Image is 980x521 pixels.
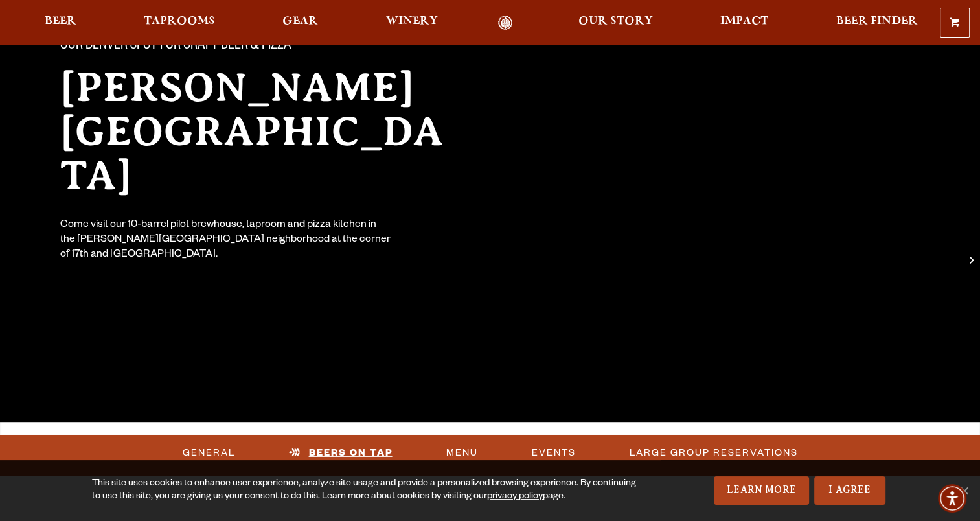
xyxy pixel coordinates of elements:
a: Taprooms [135,16,223,30]
span: Our Denver spot for craft beer & pizza [60,38,291,55]
a: Our Story [570,16,661,30]
span: Gear [282,16,318,27]
a: Gear [274,16,326,30]
div: Accessibility Menu [938,484,966,513]
span: Beer [45,16,76,27]
span: Taprooms [144,16,215,27]
a: General [177,438,240,468]
span: Winery [386,16,438,27]
div: This site uses cookies to enhance user experience, analyze site usage and provide a personalized ... [92,478,641,504]
span: Beer Finder [836,16,917,27]
a: Learn More [714,476,809,505]
a: privacy policy [487,492,543,502]
a: Events [527,438,581,468]
a: Menu [441,438,483,468]
span: Impact [720,16,768,27]
a: Large Group Reservations [624,438,803,468]
a: Beer [36,16,85,30]
a: Odell Home [481,16,530,30]
div: Come visit our 10-barrel pilot brewhouse, taproom and pizza kitchen in the [PERSON_NAME][GEOGRAPH... [60,218,392,263]
a: Winery [378,16,446,30]
a: Impact [712,16,777,30]
span: Our Story [578,16,653,27]
a: Beers On Tap [284,438,398,468]
a: I Agree [814,476,885,505]
h2: [PERSON_NAME][GEOGRAPHIC_DATA] [60,65,464,198]
a: Beer Finder [827,16,926,30]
